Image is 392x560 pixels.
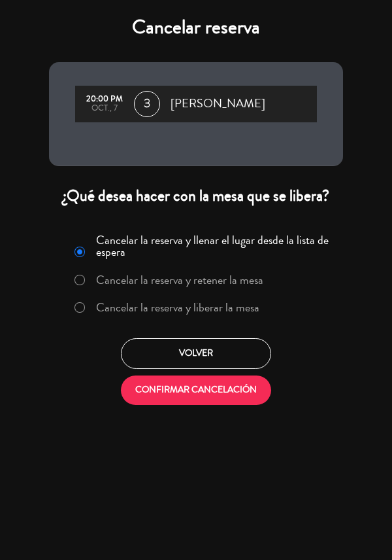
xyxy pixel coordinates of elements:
[96,302,259,313] label: Cancelar la reserva y liberar la mesa
[96,234,335,258] label: Cancelar la reserva y llenar el lugar desde la lista de espera
[82,104,127,113] div: oct., 7
[49,186,343,206] div: ¿Qué desea hacer con la mesa que se libera?
[82,95,127,104] div: 20:00 PM
[49,16,343,39] h4: Cancelar reserva
[121,338,271,369] button: Volver
[121,376,271,405] button: CONFIRMAR CANCELACIÓN
[134,91,160,117] span: 3
[171,94,265,114] span: [PERSON_NAME]
[96,274,263,286] label: Cancelar la reserva y retener la mesa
